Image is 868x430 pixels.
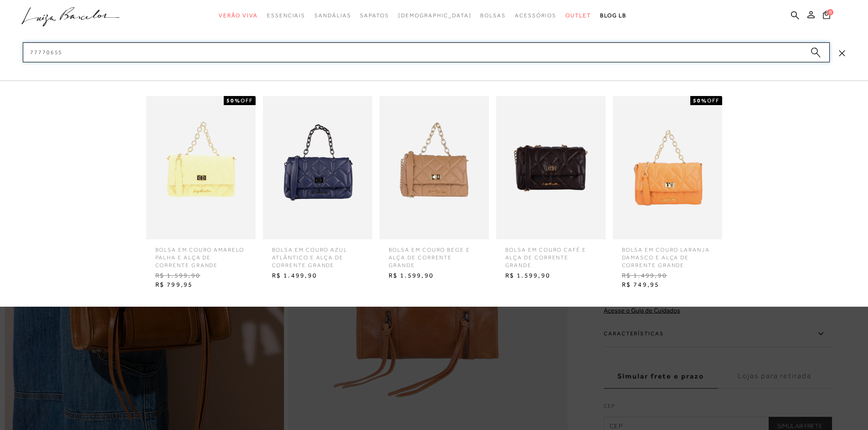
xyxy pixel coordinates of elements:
[496,96,606,239] img: BOLSA EM COURO CAFÉ E ALÇA DE CORRENTE GRANDE
[360,7,389,24] a: categoryNavScreenReaderText
[600,12,627,19] span: BLOG LB
[693,97,707,104] strong: 50%
[23,42,830,62] input: Buscar.
[149,278,253,292] span: R$ 799,95
[494,96,608,283] a: BOLSA EM COURO CAFÉ E ALÇA DE CORRENTE GRANDE BOLSA EM COURO CAFÉ E ALÇA DE CORRENTE GRANDE R$ 1....
[144,96,258,292] a: BOLSA EM COURO AMARELO PALHA E ALÇA DE CORRENTE GRANDE 50%OFF BOLSA EM COURO AMARELO PALHA E ALÇA...
[263,96,372,239] img: BOLSA EM COURO AZUL ATLÂNTICO E ALÇA DE CORRENTE GRANDE
[565,12,591,19] span: Outlet
[261,96,375,283] a: BOLSA EM COURO AZUL ATLÂNTICO E ALÇA DE CORRENTE GRANDE BOLSA EM COURO AZUL ATLÂNTICO E ALÇA DE C...
[480,12,506,19] span: Bolsas
[219,7,258,24] a: categoryNavScreenReaderText
[515,12,556,19] span: Acessórios
[398,7,472,24] a: noSubCategoriesText
[611,96,724,292] a: BOLSA EM COURO LARANJA DAMASCO E ALÇA DE CORRENTE GRANDE 50%OFF BOLSA EM COURO LARANJA DAMASCO E ...
[565,7,591,24] a: categoryNavScreenReaderText
[314,12,351,19] span: Sandálias
[267,12,305,19] span: Essenciais
[360,12,389,19] span: Sapatos
[827,9,833,15] span: 0
[149,269,253,283] span: R$ 1.599,90
[515,7,556,24] a: categoryNavScreenReaderText
[314,7,351,24] a: categoryNavScreenReaderText
[615,269,720,283] span: R$ 1.499,90
[265,269,370,283] span: R$ 1.499,90
[265,239,370,269] span: BOLSA EM COURO AZUL ATLÂNTICO E ALÇA DE CORRENTE GRANDE
[498,239,603,269] span: BOLSA EM COURO CAFÉ E ALÇA DE CORRENTE GRANDE
[149,239,253,269] span: BOLSA EM COURO AMARELO PALHA E ALÇA DE CORRENTE GRANDE
[498,269,603,283] span: R$ 1.599,90
[382,239,487,269] span: BOLSA EM COURO BEGE E ALÇA DE CORRENTE GRANDE
[377,96,491,283] a: BOLSA EM COURO BEGE E ALÇA DE CORRENTE GRANDE BOLSA EM COURO BEGE E ALÇA DE CORRENTE GRANDE R$ 1....
[613,96,722,239] img: BOLSA EM COURO LARANJA DAMASCO E ALÇA DE CORRENTE GRANDE
[146,96,256,239] img: BOLSA EM COURO AMARELO PALHA E ALÇA DE CORRENTE GRANDE
[219,12,258,19] span: Verão Viva
[820,10,833,22] button: 0
[707,97,719,104] span: OFF
[241,97,253,104] span: OFF
[267,7,305,24] a: categoryNavScreenReaderText
[382,269,487,283] span: R$ 1.599,90
[615,278,720,292] span: R$ 749,95
[615,239,720,269] span: BOLSA EM COURO LARANJA DAMASCO E ALÇA DE CORRENTE GRANDE
[380,96,489,239] img: BOLSA EM COURO BEGE E ALÇA DE CORRENTE GRANDE
[226,97,241,104] strong: 50%
[480,7,506,24] a: categoryNavScreenReaderText
[600,7,627,24] a: BLOG LB
[398,12,472,19] span: [DEMOGRAPHIC_DATA]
